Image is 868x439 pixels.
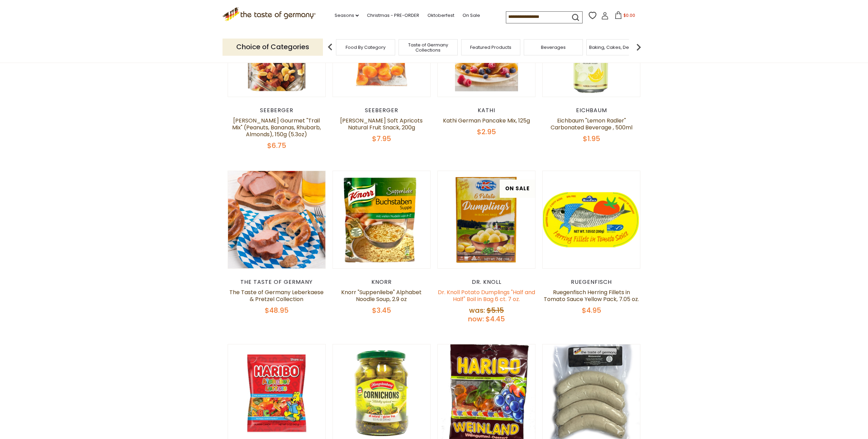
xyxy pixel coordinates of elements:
span: $7.95 [372,134,391,143]
label: Now: [468,314,484,324]
span: $5.15 [487,306,504,315]
div: Knorr [333,279,431,286]
a: Ruegenfisch Herring Fillets in Tomato Sauce Yellow Pack, 7.05 oz. [544,288,639,303]
div: The Taste of Germany [228,279,326,286]
span: $1.95 [583,134,600,143]
div: Seeberger [228,107,326,114]
a: Beverages [541,45,566,50]
a: Eichbaum "Lemon Radler" Carbonated Beverage , 500ml [551,117,632,131]
span: $48.95 [265,306,289,315]
p: Choice of Categories [223,39,323,55]
img: previous arrow [323,40,337,54]
div: Kathi [437,107,535,114]
span: $6.75 [267,141,286,150]
a: [PERSON_NAME] Soft Apricots Natural Fruit Snack, 200g [340,117,423,131]
a: Oktoberfest [427,12,454,19]
div: Ruegenfisch [542,279,640,286]
span: $4.95 [582,306,601,315]
img: Knorr "Suppenliebe" Alphabet Noodle Soup, 2.9 oz [333,171,430,268]
a: Knorr "Suppenliebe" Alphabet Noodle Soup, 2.9 oz [341,288,422,303]
a: Dr. Knoll Potato Dumplings "Half and Half" Boil in Bag 6 ct. 7 oz. [438,288,535,303]
span: $4.45 [486,314,505,324]
a: Seasons [335,12,359,19]
a: Kathi German Pancake Mix, 125g [443,117,530,125]
a: The Taste of Germany Leberkaese & Pretzel Collection [229,288,324,303]
div: Seeberger [333,107,431,114]
div: Eichbaum [542,107,640,114]
img: next arrow [632,40,645,54]
img: The Taste of Germany Leberkaese & Pretzel Collection [228,171,325,268]
img: Dr. Knoll Potato Dumplings "Half and Half" Boil in Bag 6 ct. 7 oz. [438,171,535,268]
a: [PERSON_NAME] Gourmet "Trail Mix" (Peanuts, Bananas, Rhubarb, Almonds), 150g (5.3oz) [232,117,321,138]
img: Ruegenfisch Herring Fillets in Tomato Sauce Yellow Pack, 7.05 oz. [543,171,640,268]
label: Was: [469,306,485,315]
a: On Sale [463,12,480,19]
div: Dr. Knoll [437,279,535,286]
a: Food By Category [346,45,386,50]
a: Taste of Germany Collections [401,42,456,53]
span: $2.95 [477,127,496,137]
span: $0.00 [623,12,635,18]
a: Christmas - PRE-ORDER [367,12,419,19]
a: Featured Products [470,45,511,50]
button: $0.00 [610,11,639,22]
a: Baking, Cakes, Desserts [589,45,642,50]
span: $3.45 [372,306,391,315]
